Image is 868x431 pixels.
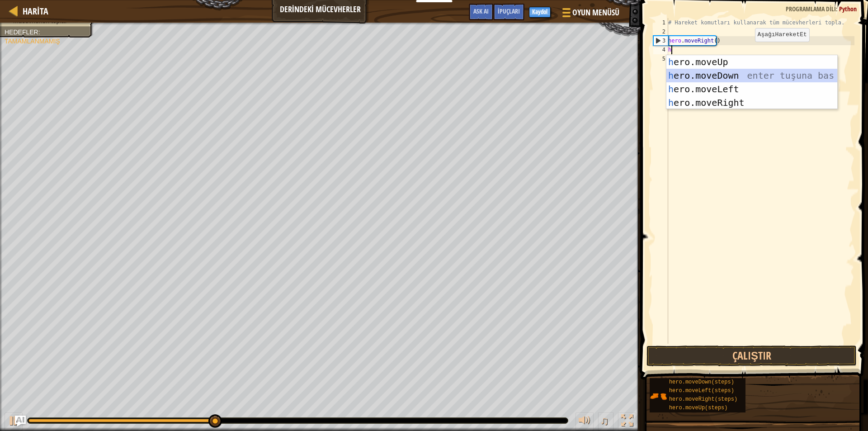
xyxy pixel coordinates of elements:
[669,379,734,385] span: hero.moveDown(steps)
[618,412,636,431] button: Tam ekran değiştir
[669,388,734,394] span: hero.moveLeft(steps)
[473,7,489,15] span: Ask AI
[653,27,668,36] div: 2
[669,405,728,411] span: hero.moveUp(steps)
[576,412,594,431] button: Sesi ayarla
[836,5,839,13] span: :
[653,18,668,27] div: 1
[529,7,551,18] button: Kaydol
[758,31,807,38] code: AşağıHareketEt
[654,36,668,45] div: 3
[786,5,836,13] span: Programlama dili
[600,414,609,427] span: ♫
[669,396,737,403] span: hero.moveRight(steps)
[650,388,667,405] img: portrait.png
[18,5,48,17] a: Harita
[5,412,23,431] button: Ctrl + P: Play
[5,28,38,36] span: Hedefler
[653,54,668,63] div: 5
[572,7,619,19] span: Oyun Menüsü
[646,346,857,366] button: Çalıştır
[839,5,857,13] span: Python
[653,45,668,54] div: 4
[469,4,493,20] button: Ask AI
[5,38,60,45] span: Tamamlanmamış
[555,4,625,25] button: Oyun Menüsü
[598,412,613,431] button: ♫
[15,416,26,426] button: Ask AI
[38,28,40,36] span: :
[498,7,520,15] span: İpuçları
[23,5,48,17] span: Harita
